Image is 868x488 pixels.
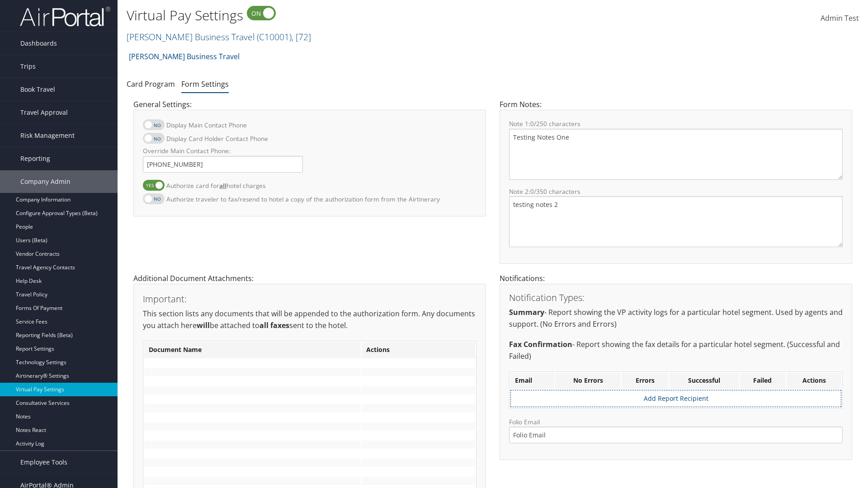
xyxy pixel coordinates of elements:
div: Notifications: [493,273,859,469]
strong: Summary [509,307,544,317]
span: 0 [530,119,534,128]
a: Card Program [127,79,175,89]
th: Document Name [144,342,361,358]
p: - Report showing the fax details for a particular hotel segment. (Successful and Failed) [509,339,843,362]
div: Form Notes: [493,99,859,273]
input: Folio Email [509,427,843,443]
label: Display Main Contact Phone [166,117,247,133]
h3: Notification Types: [509,293,843,302]
span: Reporting [20,147,50,170]
span: , [ 72 ] [292,31,311,43]
span: Trips [20,55,36,78]
th: Email [510,373,554,389]
label: Note 1: /250 characters [509,119,843,128]
th: No Errors [555,373,620,389]
div: General Settings: [127,99,493,225]
span: Dashboards [20,32,57,55]
a: [PERSON_NAME] Business Travel [129,47,240,66]
th: Successful [670,373,739,389]
p: - Report showing the VP activity logs for a particular hotel segment. Used by agents and support.... [509,307,843,330]
span: Admin Test [821,13,859,23]
span: Company Admin [20,170,71,193]
label: Display Card Holder Contact Phone [166,130,268,147]
span: ( C10001 ) [257,31,292,43]
span: 0 [530,187,534,196]
span: Risk Management [20,124,75,147]
p: This section lists any documents that will be appended to the authorization form. Any documents y... [143,308,476,331]
span: Book Travel [20,78,55,101]
th: Actions [787,373,841,389]
h3: Important: [143,295,476,304]
h1: Virtual Pay Settings [127,6,615,25]
label: Authorize card for hotel charges [166,177,265,194]
textarea: testing notes 2 [509,196,843,247]
textarea: Testing Notes One [509,129,843,180]
label: Folio Email [509,418,843,443]
th: Errors [622,373,669,389]
span: Travel Approval [20,101,68,124]
strong: all faxes [259,320,289,330]
a: Admin Test [821,5,859,33]
label: Note 2: /350 characters [509,187,843,196]
strong: all [219,181,226,190]
label: Authorize traveler to fax/resend to hotel a copy of the authorization form from the Airtinerary [166,191,440,207]
span: Employee Tools [20,451,67,474]
th: Actions [362,342,475,358]
strong: Fax Confirmation [509,339,572,349]
a: Add Report Recipient [644,394,708,403]
strong: will [197,320,210,330]
th: Failed [740,373,786,389]
label: Override Main Contact Phone: [143,146,303,155]
a: Form Settings [181,79,229,89]
a: [PERSON_NAME] Business Travel [127,31,311,43]
img: airportal-logo.png [20,6,110,27]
